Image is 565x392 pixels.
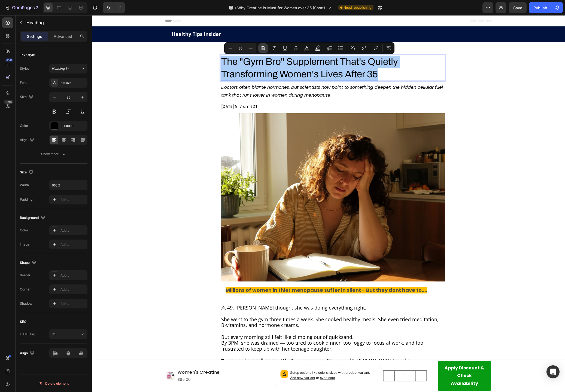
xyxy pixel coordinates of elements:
div: Font [20,80,27,85]
div: SEO [20,319,26,324]
div: Text style [20,53,35,57]
span: [DATE] 9:17 am EDT [129,88,166,94]
div: Width [20,183,29,188]
span: She went to the gym three times a week. She cooked healthy meals. She even tried meditation, B-vi... [129,301,347,313]
div: Border [20,273,31,278]
button: 7 [2,2,41,13]
button: Apply Discount & Check Availability [346,346,399,376]
div: Shadow [20,301,32,306]
span: t 49, [PERSON_NAME] thought she was doing everything right. [132,289,274,296]
i: ‘That’s menopause. It’s normal.’ [189,342,261,348]
div: Add... [60,301,86,306]
p: Settings [27,33,42,39]
div: Padding [20,197,32,202]
span: or [223,360,243,365]
div: HTML tag [20,332,35,337]
button: decrement [292,356,303,366]
div: Add... [60,228,86,233]
i: A [129,289,132,296]
span: Why Creatine is Must for Women over 35 (Short) [237,5,325,11]
span: Save [513,5,522,10]
span: / [235,5,236,11]
p: 7 [36,4,38,11]
div: Add... [60,287,86,292]
span: sync data [228,360,243,365]
input: quantity [303,356,324,366]
strong: Millions of women in thier menopause suffer in silent - But they dont have to.... [134,271,335,278]
p: Setup options like colors, sizes with product variant. [198,355,285,365]
span: Heading 1* [52,66,69,71]
div: Align [20,136,35,144]
div: Color [20,123,28,128]
button: H1 [49,329,87,339]
div: Styles [20,66,29,71]
div: Apply Discount & Check Availability [353,349,392,372]
div: Show more [41,151,66,157]
span: Add new variant [198,360,223,365]
button: Save [509,2,527,13]
div: Image [20,242,29,247]
div: Add... [60,273,86,278]
p: Heading [26,19,85,26]
div: Publish [533,5,547,11]
img: gempages_562365523212371109-c1aa0a29-782f-4d94-9989-f52e72bfd3d4.png [129,98,353,266]
p: The "Gym Bro" Supplement That's Quietly Transforming Women's Lives After 35 [129,40,353,65]
input: Auto [50,180,87,190]
button: Delete element [20,379,87,388]
div: Size [20,93,34,101]
div: Open Intercom Messenger [546,365,560,378]
button: increment [324,356,335,366]
div: Background [20,214,46,222]
span: By 3PM, she was drained — too tired to cook dinner, too foggy to focus at work, and too frustrate... [129,324,332,337]
span: H1 [52,332,56,336]
span: Need republishing [344,5,371,10]
i: Doctors often blame hormones, but scientists now point to something deeper: the hidden cellular f... [129,69,351,83]
button: Heading 1* [49,64,87,73]
span: But every morning still felt like climbing out of quicksand. [129,318,262,325]
button: Publish [529,2,552,13]
h1: Rich Text Editor. Editing area: main [129,40,353,66]
span: “Everyone kept telling me, ” [PERSON_NAME] recalls. [129,342,320,348]
div: Size [20,169,34,176]
div: Beta [4,100,13,104]
div: Add... [60,242,86,247]
div: Add... [60,197,86,202]
p: Healthy Tips Insider [80,16,400,22]
div: Archivo [60,81,86,85]
div: Corner [20,287,31,292]
p: Advanced [54,33,72,39]
div: 000000 [60,124,86,128]
div: Align [20,350,35,357]
div: 450 [5,58,13,62]
div: Shape [20,259,37,267]
div: Undo/Redo [103,2,125,13]
div: Color [20,228,28,233]
button: Show more [20,149,87,159]
div: Editor contextual toolbar [224,42,394,54]
iframe: Design area [92,15,565,392]
div: Delete element [39,380,69,387]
